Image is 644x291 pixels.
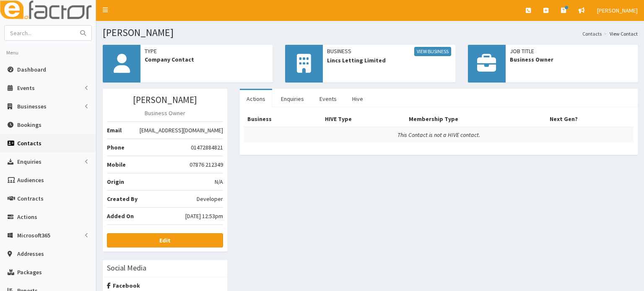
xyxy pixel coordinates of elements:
span: Events [17,84,35,92]
span: Dashboard [17,66,46,73]
span: 07876 212349 [190,160,223,169]
b: Edit [159,237,171,244]
i: This Contact is not a HIVE contact. [397,131,480,139]
span: [PERSON_NAME] [597,7,638,14]
span: Audiences [17,176,44,184]
span: Businesses [17,103,47,110]
span: Company Contact [145,55,268,64]
span: Packages [17,268,42,276]
a: Hive [345,90,370,108]
b: Created By [107,195,138,203]
strong: Facebook [107,282,140,289]
b: Origin [107,178,124,185]
a: View Business [414,47,451,56]
span: Contracts [17,195,44,202]
span: 01472884821 [191,143,223,152]
b: Added On [107,212,134,220]
span: N/A [215,178,223,186]
span: Bookings [17,121,42,129]
b: Phone [107,144,125,151]
span: Enquiries [17,158,42,165]
span: Job Title [510,47,634,55]
p: Business Owner [107,109,223,117]
span: Addresses [17,250,44,258]
h3: Social Media [107,264,146,272]
a: Contacts [582,30,602,37]
span: [EMAIL_ADDRESS][DOMAIN_NAME] [140,126,223,134]
span: Business [327,47,451,56]
span: Contacts [17,139,42,147]
a: Enquiries [274,90,311,108]
a: Actions [240,90,272,108]
h1: [PERSON_NAME] [103,27,638,38]
b: Email [107,126,122,134]
h3: [PERSON_NAME] [107,95,223,105]
a: Edit [107,233,223,247]
th: Next Gen? [546,111,634,127]
span: Developer [197,195,223,203]
b: Mobile [107,161,126,168]
span: Actions [17,213,37,221]
input: Search... [5,26,75,40]
th: HIVE Type [322,111,405,127]
a: Events [313,90,343,108]
span: Business Owner [510,55,634,64]
span: Type [145,47,268,55]
li: View Contact [602,30,638,37]
span: Microsoft365 [17,232,50,239]
th: Business [244,111,322,127]
th: Membership Type [405,111,546,127]
span: Lincs Letting Limited [327,56,451,64]
span: [DATE] 12:53pm [185,212,223,220]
